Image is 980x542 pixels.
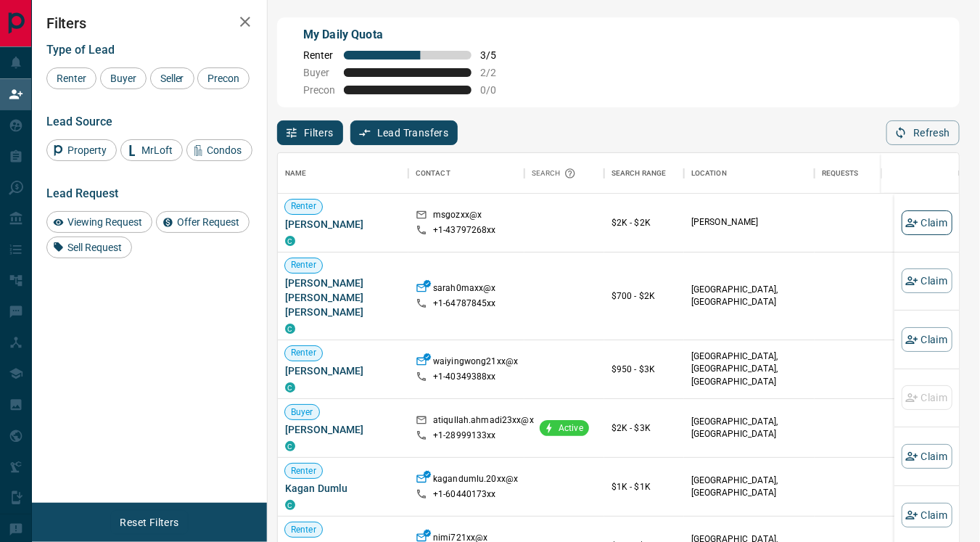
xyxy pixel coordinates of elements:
[285,347,322,359] span: Renter
[202,73,244,84] span: Precon
[285,465,322,477] span: Renter
[691,216,807,229] p: [PERSON_NAME]
[285,153,307,194] div: Name
[285,441,295,451] div: condos.ca
[691,284,807,308] p: [GEOGRAPHIC_DATA], [GEOGRAPHIC_DATA]
[553,422,589,435] span: Active
[62,216,147,228] span: Viewing Request
[285,524,322,536] span: Renter
[902,503,952,527] button: Claim
[186,139,252,161] div: Condos
[285,276,401,319] span: [PERSON_NAME] [PERSON_NAME] [PERSON_NAME]
[902,268,952,293] button: Claim
[46,43,115,57] span: Type of Lead
[285,500,295,510] div: condos.ca
[46,115,112,128] span: Lead Source
[46,237,132,258] div: Sell Request
[433,414,534,430] p: atiqullah.ahmadi23xx@x
[105,73,141,84] span: Buyer
[285,200,322,213] span: Renter
[303,84,335,96] span: Precon
[433,473,518,488] p: kagandumlu.20xx@x
[285,217,401,231] span: [PERSON_NAME]
[350,120,458,145] button: Lead Transfers
[612,363,677,376] p: $950 - $3K
[303,49,335,61] span: Renter
[285,259,322,271] span: Renter
[285,406,319,419] span: Buyer
[303,26,512,44] p: My Daily Quota
[532,153,580,194] div: Search
[155,73,189,84] span: Seller
[46,186,118,200] span: Lead Request
[303,67,335,78] span: Buyer
[433,297,496,310] p: +1- 64787845xx
[62,242,127,253] span: Sell Request
[433,356,518,371] p: waiyingwong21xx@x
[604,153,684,194] div: Search Range
[416,153,450,194] div: Contact
[285,236,295,246] div: condos.ca
[285,364,401,378] span: [PERSON_NAME]
[202,144,247,156] span: Condos
[902,444,952,469] button: Claim
[433,488,496,501] p: +1- 60440173xx
[480,67,512,78] span: 2 / 2
[433,371,496,383] p: +1- 40349388xx
[156,211,250,233] div: Offer Request
[46,15,252,32] h2: Filters
[691,416,807,440] p: [GEOGRAPHIC_DATA], [GEOGRAPHIC_DATA]
[120,139,183,161] div: MrLoft
[433,282,496,297] p: sarah0maxx@x
[52,73,91,84] span: Renter
[612,216,677,229] p: $2K - $2K
[277,120,343,145] button: Filters
[285,382,295,393] div: condos.ca
[886,120,960,145] button: Refresh
[433,224,496,237] p: +1- 43797268xx
[433,430,496,442] p: +1- 28999133xx
[100,67,147,89] div: Buyer
[62,144,112,156] span: Property
[684,153,815,194] div: Location
[612,290,677,303] p: $700 - $2K
[902,210,952,235] button: Claim
[480,84,512,96] span: 0 / 0
[278,153,408,194] div: Name
[285,422,401,437] span: [PERSON_NAME]
[110,510,188,535] button: Reset Filters
[408,153,524,194] div: Contact
[197,67,250,89] div: Precon
[612,480,677,493] p: $1K - $1K
[285,481,401,496] span: Kagan Dumlu
[612,422,677,435] p: $2K - $3K
[691,475,807,499] p: [GEOGRAPHIC_DATA], [GEOGRAPHIC_DATA]
[433,209,482,224] p: msgozxx@x
[691,350,807,387] p: [GEOGRAPHIC_DATA], [GEOGRAPHIC_DATA], [GEOGRAPHIC_DATA]
[815,153,945,194] div: Requests
[46,211,152,233] div: Viewing Request
[902,327,952,352] button: Claim
[285,324,295,334] div: condos.ca
[480,49,512,61] span: 3 / 5
[150,67,194,89] div: Seller
[612,153,667,194] div: Search Range
[822,153,859,194] div: Requests
[136,144,178,156] span: MrLoft
[172,216,244,228] span: Offer Request
[691,153,727,194] div: Location
[46,139,117,161] div: Property
[46,67,96,89] div: Renter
